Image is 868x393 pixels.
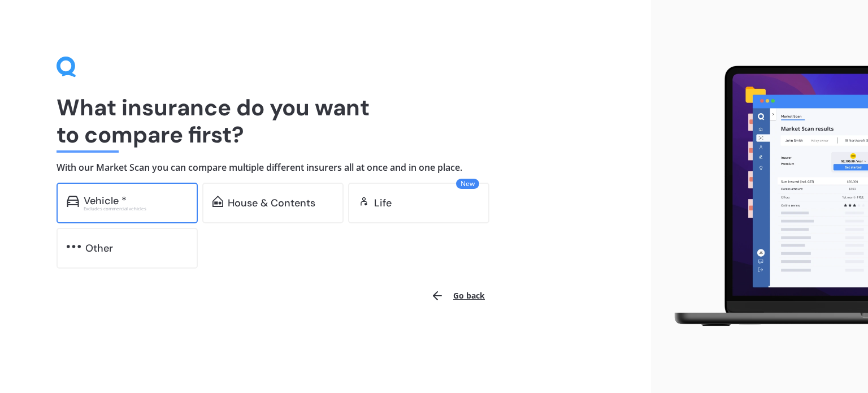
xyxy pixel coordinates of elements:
img: laptop.webp [660,60,868,333]
h4: With our Market Scan you can compare multiple different insurers all at once and in one place. [57,162,594,174]
div: House & Contents [228,197,315,209]
button: Go back [424,282,492,309]
img: home-and-contents.b802091223b8502ef2dd.svg [212,196,223,207]
img: life.f720d6a2d7cdcd3ad642.svg [358,196,370,207]
img: car.f15378c7a67c060ca3f3.svg [67,196,79,207]
img: other.81dba5aafe580aa69f38.svg [67,241,81,252]
span: New [456,179,479,189]
div: Vehicle * [84,195,127,206]
div: Life [374,197,392,209]
h1: What insurance do you want to compare first? [57,94,594,148]
div: Other [85,243,113,254]
div: Excludes commercial vehicles [84,206,188,211]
